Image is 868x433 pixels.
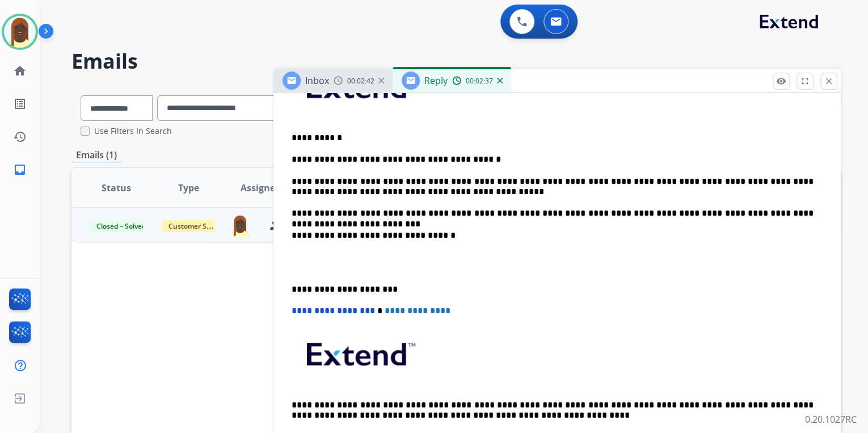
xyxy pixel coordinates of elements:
mat-icon: inbox [13,163,27,176]
mat-icon: history [13,130,27,144]
label: Use Filters In Search [94,125,172,137]
span: Customer Support [162,220,235,232]
mat-icon: fullscreen [800,76,810,86]
span: 00:02:37 [466,77,493,86]
p: Emails (1) [71,148,121,162]
mat-icon: close [824,76,834,86]
mat-icon: remove_red_eye [776,76,786,86]
mat-icon: home [13,64,27,78]
span: Type [178,181,199,195]
h2: Emails [71,50,841,73]
span: Reply [424,74,448,87]
span: Assignee [241,181,280,195]
img: agent-avatar [229,214,251,237]
p: 0.20.1027RC [805,413,857,426]
span: Inbox [305,74,329,87]
mat-icon: person_remove [269,218,283,232]
span: 00:02:42 [347,77,374,86]
span: Closed – Solved [90,220,153,232]
mat-icon: list_alt [13,97,27,111]
img: avatar [4,16,36,48]
span: Status [102,181,131,195]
